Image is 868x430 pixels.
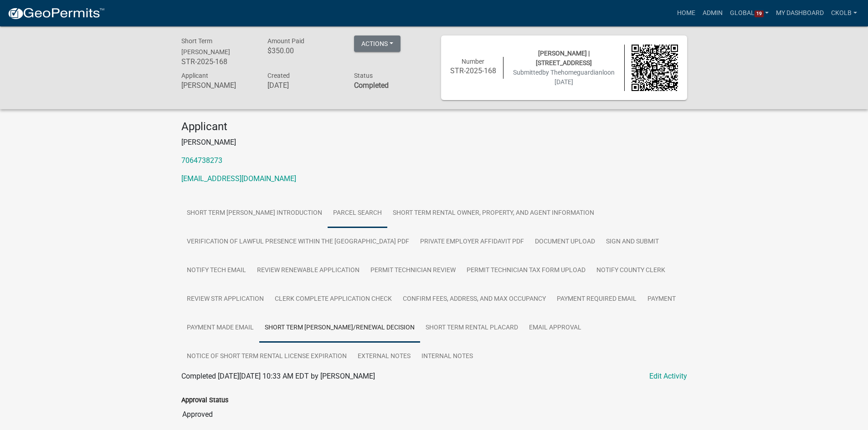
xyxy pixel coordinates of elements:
[267,81,340,90] h6: [DATE]
[267,37,304,45] span: Amount Paid
[601,228,664,257] a: Sign and Submit
[181,137,687,148] p: [PERSON_NAME]
[181,397,228,404] label: Approval Status
[181,57,254,66] h6: STR-2025-168
[267,46,340,55] h6: $350.00
[387,199,600,228] a: Short Term Rental Owner, Property, and Agent Information
[181,285,269,314] a: Review STR Application
[726,5,773,22] a: Global19
[181,314,259,343] a: Payment Made Email
[529,228,601,257] a: Document Upload
[524,314,587,343] a: Email Approval
[181,156,222,165] a: 7064738273
[181,37,230,56] span: Short Term [PERSON_NAME]
[416,342,478,371] a: Internal Notes
[591,256,671,285] a: Notify County Clerk
[181,372,375,380] span: Completed [DATE][DATE] 10:33 AM EDT by [PERSON_NAME]
[450,66,497,75] h6: STR-2025-168
[181,256,252,285] a: Notify Tech Email
[699,5,726,22] a: Admin
[420,314,524,343] a: Short Term Rental Placard
[542,69,607,76] span: by Thehomeguardianlo
[328,199,387,228] a: Parcel search
[181,174,296,183] a: [EMAIL_ADDRESS][DOMAIN_NAME]
[181,199,328,228] a: Short Term [PERSON_NAME] Introduction
[365,256,461,285] a: Permit Technician Review
[252,256,365,285] a: Review Renewable Application
[267,72,290,79] span: Created
[354,35,401,52] button: Actions
[269,285,397,314] a: Clerk Complete Application Check
[181,342,352,371] a: Notice of Short Term Rental License Expiration
[551,285,642,314] a: Payment Required Email
[415,228,529,257] a: Private Employer Affidavit PDF
[649,371,687,382] a: Edit Activity
[755,10,764,18] span: 19
[397,285,551,314] a: Confirm Fees, Address, and Max Occupancy
[181,72,208,79] span: Applicant
[352,342,416,371] a: External Notes
[181,228,415,257] a: Verification of Lawful Presence within the [GEOGRAPHIC_DATA] PDF
[642,285,681,314] a: Payment
[536,50,592,66] span: [PERSON_NAME] | [STREET_ADDRESS]
[462,58,484,65] span: Number
[181,120,687,133] h4: Applicant
[673,5,699,22] a: Home
[461,256,591,285] a: Permit Technician Tax Form Upload
[772,5,827,22] a: My Dashboard
[354,72,373,79] span: Status
[354,81,389,90] strong: Completed
[181,81,254,90] h6: [PERSON_NAME]
[632,45,678,91] img: QR code
[259,314,420,343] a: Short Term [PERSON_NAME]/Renewal Decision
[827,5,861,22] a: ckolb
[513,69,615,86] span: Submitted on [DATE]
